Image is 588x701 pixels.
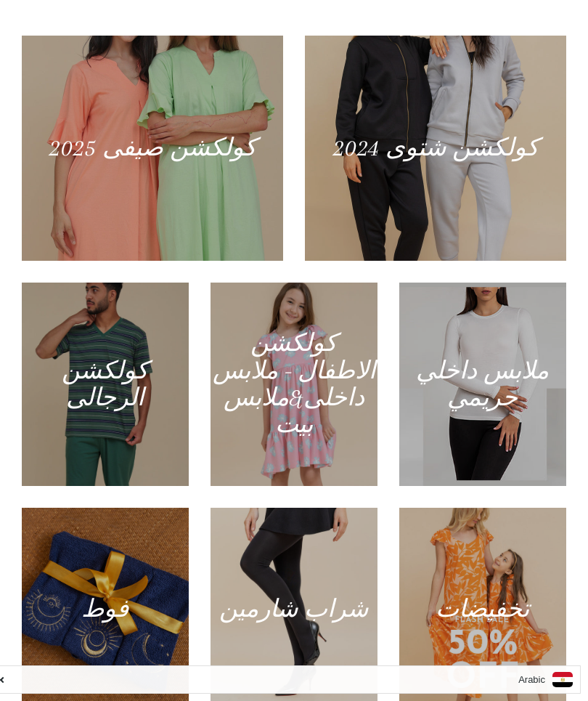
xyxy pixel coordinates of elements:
[1,672,573,687] a: Arabic
[22,283,189,486] a: كولكشن الرجالى
[211,283,377,486] a: كولكشن الاطفال - ملابس داخلى&ملابس بيت
[399,283,566,486] a: ملابس داخلي حريمي
[518,675,545,684] i: Arabic
[22,36,283,261] a: كولكشن صيفى 2025
[305,36,566,261] a: كولكشن شتوى 2024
